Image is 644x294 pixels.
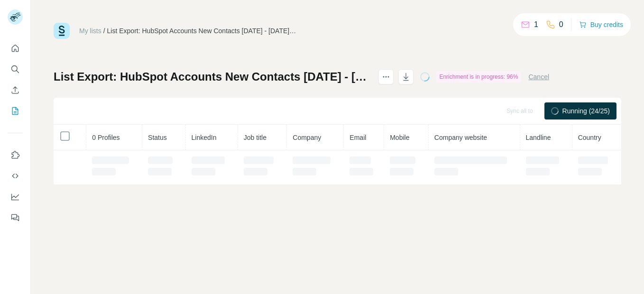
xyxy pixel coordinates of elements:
span: Company [293,134,321,141]
span: Running (24/25) [562,106,610,116]
span: Country [578,134,601,141]
img: Surfe Logo [54,23,70,39]
button: Use Surfe on LinkedIn [8,147,23,164]
div: Enrichment is in progress: 96% [436,71,521,83]
button: Buy credits [579,18,623,31]
span: Mobile [390,134,409,141]
li: / [103,26,105,36]
button: My lists [8,102,23,119]
button: actions [378,69,394,84]
button: Feedback [8,209,23,226]
span: LinkedIn [192,134,217,141]
button: Cancel [528,72,549,82]
a: My lists [79,27,101,35]
p: 1 [534,19,538,30]
span: Email [350,134,366,141]
button: Quick start [8,40,23,57]
span: 0 Profiles [92,134,120,141]
button: Dashboard [8,188,23,205]
h1: List Export: HubSpot Accounts New Contacts [DATE] - [DATE] 19:30 [54,69,370,84]
div: List Export: HubSpot Accounts New Contacts [DATE] - [DATE] 19:30 [107,26,297,36]
p: 0 [559,19,563,30]
span: Landline [526,134,551,141]
span: Company website [434,134,487,141]
button: Use Surfe API [8,167,23,184]
span: Status [148,134,167,141]
span: Job title [244,134,267,141]
button: Enrich CSV [8,82,23,99]
button: Search [8,61,23,78]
